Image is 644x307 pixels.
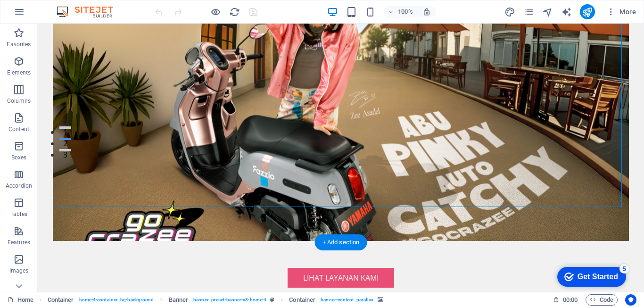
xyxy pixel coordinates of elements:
span: : [570,296,571,303]
div: Get Started 5 items remaining, 0% complete [5,5,74,25]
h6: Session time [553,294,578,306]
button: 1 [22,103,33,105]
span: Click to select. Double-click to edit [48,294,74,306]
i: This element contains a background [378,297,383,302]
i: Pages (Ctrl+Alt+S) [523,7,534,17]
p: Columns [7,97,31,105]
p: Elements [7,69,31,76]
div: 5 [67,2,77,11]
p: Tables [10,210,27,218]
button: 100% [384,6,417,17]
p: Boxes [11,154,27,161]
p: Accordion [6,182,32,190]
button: More [603,4,640,19]
span: . banner .preset-banner-v3-home-4 [192,294,266,306]
button: text_generator [561,6,572,17]
button: reload [229,6,240,17]
span: . home-4-container .bg-background [77,294,154,306]
nav: breadcrumb [48,294,383,306]
span: Click to select. Double-click to edit [289,294,315,306]
i: On resize automatically adjust zoom level to fit chosen device. [422,8,431,16]
button: design [504,6,516,17]
button: publish [580,4,595,19]
h6: 100% [398,6,413,17]
span: . banner-content .parallax [319,294,373,306]
span: Code [590,294,613,306]
a: Click to cancel selection. Double-click to open Pages [8,294,33,306]
i: Navigator [542,7,553,17]
i: This element is a customizable preset [270,297,274,302]
span: Click to select. Double-click to edit [169,294,189,306]
button: 2 [22,114,33,116]
i: Reload page [229,7,240,17]
button: Usercentrics [625,294,636,306]
button: Click here to leave preview mode and continue editing [210,6,221,17]
button: navigator [542,6,553,17]
img: Editor Logo [54,6,125,17]
p: Features [8,239,30,246]
i: Design (Ctrl+Alt+Y) [504,7,515,17]
p: Images [9,267,29,274]
span: 00 00 [563,294,578,306]
i: AI Writer [561,7,572,17]
button: 3 [22,125,33,128]
p: Content [8,125,29,133]
div: + Add section [315,234,367,250]
i: Publish [582,7,593,17]
span: More [606,7,636,17]
div: Get Started [25,10,66,19]
button: Code [586,294,618,306]
button: pages [523,6,535,17]
p: Favorites [7,41,31,48]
